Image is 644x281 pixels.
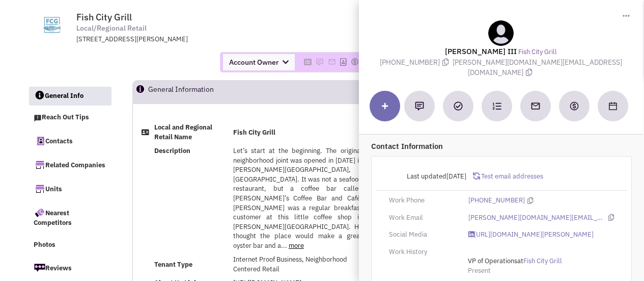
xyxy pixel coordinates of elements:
[445,46,517,56] lable: [PERSON_NAME] III
[454,101,463,111] img: Add a Task
[154,123,212,141] b: Local and Regional Retail Name
[29,108,111,127] a: Reach Out Tips
[530,101,541,111] img: Send an email
[29,130,111,151] a: Contacts
[468,266,491,275] span: Present
[453,58,622,78] span: [PERSON_NAME][DOMAIN_NAME][EMAIL_ADDRESS][DOMAIN_NAME]
[492,101,501,111] img: Subscribe to a cadence
[76,23,147,34] span: Local/Regional Retail
[29,202,111,233] a: Nearest Competitors
[382,247,462,257] div: Work History
[468,196,525,206] a: [PHONE_NUMBER]
[468,230,594,240] a: [URL][DOMAIN_NAME][PERSON_NAME]
[154,260,192,269] b: Tenant Type
[29,87,111,106] a: General Info
[480,172,543,181] span: Test email addresses
[569,101,579,111] img: Create a deal
[233,128,275,137] b: Fish City Grill
[382,167,473,186] div: Last updated
[523,257,562,266] a: Fish City Grill
[382,213,462,223] div: Work Email
[233,146,362,250] span: Let’s start at the beginning. The original neighborhood joint was opened in [DATE] in [PERSON_NAM...
[76,35,342,44] div: [STREET_ADDRESS][PERSON_NAME]
[289,241,304,250] a: more
[518,47,557,57] a: Fish City Grill
[371,141,632,151] p: Contact Information
[351,58,359,66] img: Please add to your accounts
[316,58,324,66] img: Please add to your accounts
[468,213,603,223] a: [PERSON_NAME][DOMAIN_NAME][EMAIL_ADDRESS][DOMAIN_NAME]
[382,230,462,240] div: Social Media
[380,58,453,67] span: [PHONE_NUMBER]
[148,81,243,103] h2: General Information
[29,154,111,175] a: Related Companies
[609,102,617,110] img: Schedule a Meeting
[468,257,517,265] span: VP of Operations
[154,146,190,155] b: Description
[29,178,111,199] a: Units
[382,196,462,206] div: Work Phone
[446,172,466,181] span: [DATE]
[468,257,562,265] span: at
[231,253,365,276] td: Internet Proof Business, Neighborhood Centered Retail
[29,236,111,255] a: Photos
[328,58,336,66] img: Please add to your accounts
[29,257,111,278] a: Reviews
[223,54,295,70] span: Account Owner
[488,20,514,46] img: teammate.png
[76,11,132,23] span: Fish City Grill
[415,101,424,111] img: Add a note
